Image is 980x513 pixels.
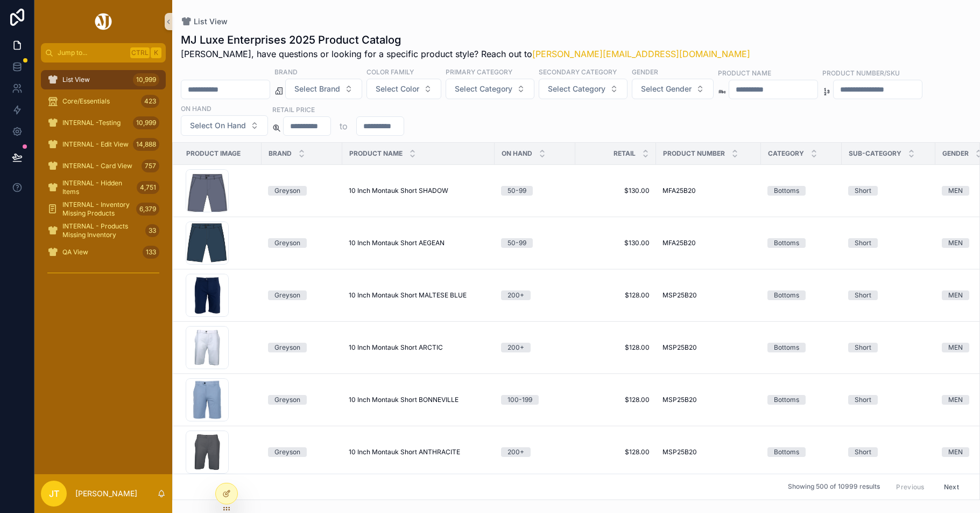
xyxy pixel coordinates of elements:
[181,115,268,136] button: Select Button
[582,291,650,300] span: $128.00
[767,238,835,248] a: Bottoms
[274,67,298,77] label: Brand
[532,48,750,59] a: [PERSON_NAME][EMAIL_ADDRESS][DOMAIN_NAME]
[152,48,160,57] span: K
[145,224,159,237] div: 33
[349,448,488,456] a: 10 Inch Montauk Short ANTHRACITE
[501,447,569,457] a: 200+
[349,448,460,456] span: 10 Inch Montauk Short ANTHRACITE
[62,119,121,127] span: INTERNAL -Testing
[507,343,524,352] div: 200+
[366,67,414,77] label: Color Family
[855,447,871,457] div: Short
[62,140,129,149] span: INTERNAL - Edit View
[848,343,929,352] a: Short
[272,105,315,114] label: Retail Price
[848,290,929,300] a: Short
[663,149,725,158] span: Product Number
[662,343,697,352] span: MSP25B20
[718,68,771,78] label: Product Name
[285,79,362,99] button: Select Button
[855,290,871,300] div: Short
[662,448,755,456] a: MSP25B20
[41,135,166,154] a: INTERNAL - Edit View14,888
[349,343,443,352] span: 10 Inch Montauk Short ARCTIC
[446,67,512,77] label: Primary Category
[274,395,300,405] div: Greyson
[662,343,755,352] a: MSP25B20
[855,343,871,352] div: Short
[774,343,799,352] div: Bottoms
[349,239,488,247] a: 10 Inch Montauk Short AEGEAN
[349,396,459,404] span: 10 Inch Montauk Short BONNEVILLE
[501,290,569,300] a: 200+
[194,16,228,27] span: List View
[848,238,929,248] a: Short
[268,238,336,248] a: Greyson
[133,138,159,151] div: 14,888
[62,75,90,84] span: List View
[130,47,150,58] span: Ctrl
[768,149,804,158] span: Category
[181,16,228,27] a: List View
[855,186,871,196] div: Short
[948,238,963,248] div: MEN
[582,448,650,456] a: $128.00
[641,84,692,94] span: Select Gender
[274,238,300,248] div: Greyson
[349,343,488,352] a: 10 Inch Montauk Short ARCTIC
[848,186,929,196] a: Short
[767,395,835,405] a: Bottoms
[849,149,901,158] span: Sub-Category
[948,290,963,300] div: MEN
[582,396,650,404] a: $128.00
[133,73,159,86] div: 10,999
[75,488,137,499] p: [PERSON_NAME]
[41,92,166,111] a: Core/Essentials423
[181,32,750,47] h1: MJ Luxe Enterprises 2025 Product Catalog
[936,479,967,495] button: Next
[366,79,441,99] button: Select Button
[502,149,532,158] span: On Hand
[268,447,336,457] a: Greyson
[632,79,714,99] button: Select Button
[501,186,569,196] a: 50-99
[855,238,871,248] div: Short
[41,70,166,89] a: List View10,999
[582,186,650,195] a: $130.00
[774,186,799,196] div: Bottoms
[62,97,110,106] span: Core/Essentials
[582,239,650,247] a: $130.00
[662,291,697,300] span: MSP25B20
[274,447,300,457] div: Greyson
[662,448,697,456] span: MSP25B20
[349,186,488,195] a: 10 Inch Montauk Short SHADOW
[340,120,348,133] p: to
[49,487,59,500] span: JT
[507,238,526,248] div: 50-99
[62,200,132,218] span: INTERNAL - Inventory Missing Products
[501,238,569,248] a: 50-99
[62,248,88,256] span: QA View
[141,95,159,108] div: 423
[948,343,963,352] div: MEN
[142,160,159,172] div: 757
[942,149,969,158] span: Gender
[349,186,448,195] span: 10 Inch Montauk Short SHADOW
[41,178,166,197] a: INTERNAL - Hidden Items4,751
[455,84,512,94] span: Select Category
[848,447,929,457] a: Short
[41,242,166,262] a: QA View133
[268,395,336,405] a: Greyson
[948,447,963,457] div: MEN
[294,84,340,94] span: Select Brand
[662,396,697,404] span: MSP25B20
[137,181,159,194] div: 4,751
[767,186,835,196] a: Bottoms
[181,103,211,113] label: On Hand
[948,395,963,405] div: MEN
